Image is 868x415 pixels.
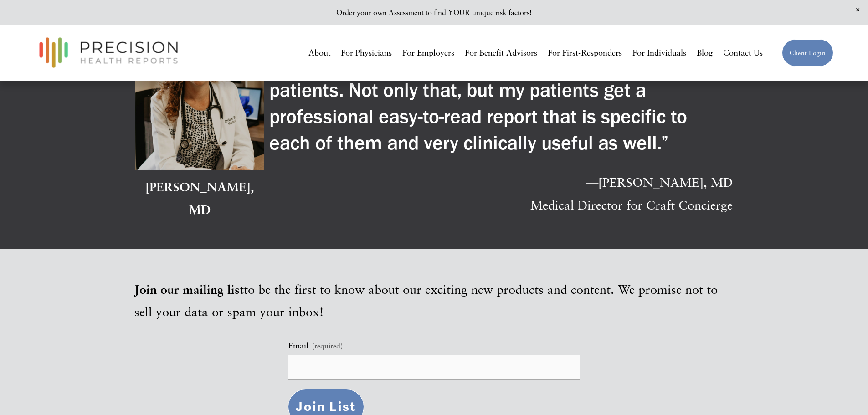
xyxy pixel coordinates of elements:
[312,339,343,353] span: (required)
[308,45,331,61] a: About
[145,179,258,216] strong: [PERSON_NAME], MD
[134,278,733,323] p: to be the first to know about our exciting new products and content. We promise not to sell your ...
[306,171,733,216] p: —[PERSON_NAME], MD Medical Director for Craft Concierge
[465,45,537,61] a: For Benefit Advisors
[288,338,308,353] span: Email
[296,399,356,415] span: Join List
[704,298,868,415] iframe: Chat Widget
[35,33,182,72] img: Precision Health Reports
[782,39,833,67] a: Client Login
[341,45,392,61] a: For Physicians
[632,45,686,61] a: For Individuals
[402,45,454,61] a: For Employers
[548,45,622,61] a: For First-Responders
[723,45,763,61] a: Contact Us
[697,45,713,61] a: Blog
[134,282,244,297] strong: Join our mailing list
